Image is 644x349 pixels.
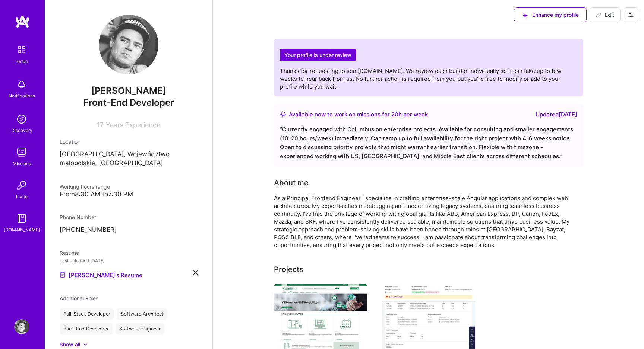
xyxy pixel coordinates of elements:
img: bell [14,77,29,92]
span: Phone Number [60,214,96,220]
img: User Avatar [14,319,29,334]
div: Last uploaded: [DATE] [60,257,198,265]
div: Show all [60,341,80,348]
button: Enhance my profile [514,7,587,22]
img: setup [14,42,29,57]
span: Years Experience [106,121,160,129]
span: 17 [97,121,104,129]
span: Working hours range [60,183,110,190]
div: About me [274,177,309,188]
a: User Avatar [12,319,31,334]
span: Resume [60,250,79,256]
span: 20 [391,111,398,118]
img: guide book [14,211,29,226]
div: Available now to work on missions for h per week . [289,110,429,119]
a: [PERSON_NAME]'s Resume [60,270,142,279]
div: Discovery [11,127,32,134]
span: Additional Roles [60,295,98,301]
img: Resume [60,272,66,278]
div: Software Architect [117,308,167,320]
div: Back-End Developer [60,323,113,335]
div: Projects [274,264,303,275]
span: Enhance my profile [522,11,579,19]
span: Thanks for requesting to join [DOMAIN_NAME]. We review each builder individually so it can take u... [280,67,561,90]
div: Missions [13,160,31,167]
img: Invite [14,178,29,193]
i: icon Close [193,270,198,275]
div: “ Currently engaged with Columbus on enterprise projects. Available for consulting and smaller en... [280,125,577,161]
div: [DOMAIN_NAME] [4,226,40,234]
div: Updated [DATE] [536,110,577,119]
div: Full-Stack Developer [60,308,114,320]
img: logo [15,15,30,28]
div: Invite [16,193,28,201]
img: Availability [280,111,286,117]
span: Front-End Developer [83,97,174,108]
img: discovery [14,112,29,127]
div: Software Engineer [116,323,164,335]
img: User Avatar [99,15,158,74]
div: Location [60,138,198,145]
p: [GEOGRAPHIC_DATA], Województwo małopolskie, [GEOGRAPHIC_DATA] [60,150,198,168]
button: Edit [590,7,621,22]
i: icon SuggestedTeams [522,12,528,18]
div: From 8:30 AM to 7:30 PM [60,190,198,198]
span: Edit [596,11,614,19]
span: [PERSON_NAME] [60,85,198,96]
div: As a Principal Frontend Engineer I specialize in crafting enterprise-scale Angular applications a... [274,194,572,249]
h2: Your profile is under review [280,49,356,61]
div: Notifications [9,92,35,100]
div: Setup [16,57,28,65]
img: teamwork [14,145,29,160]
p: [PHONE_NUMBER] [60,225,198,234]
